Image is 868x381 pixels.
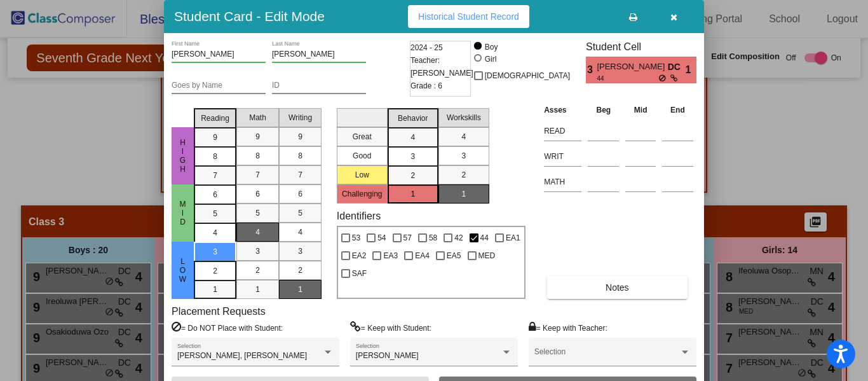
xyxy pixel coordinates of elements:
[255,188,260,200] span: 6
[298,169,302,181] span: 7
[213,132,217,143] span: 9
[480,230,489,246] span: 44
[686,62,696,78] span: 1
[255,284,260,295] span: 1
[410,54,473,80] span: Teacher: [PERSON_NAME]
[177,138,189,174] span: High
[255,131,260,142] span: 9
[410,132,415,143] span: 4
[597,74,658,83] span: 44
[172,81,266,90] input: goes by name
[454,230,463,246] span: 42
[174,8,325,24] h3: Student Card - Edit Mode
[410,151,415,162] span: 3
[429,230,437,246] span: 58
[255,150,260,162] span: 8
[606,282,629,293] span: Notes
[529,321,607,334] label: = Keep with Teacher:
[668,60,686,74] span: DC
[213,208,217,219] span: 5
[398,113,428,124] span: Behavior
[484,53,497,65] div: Girl
[350,321,431,334] label: = Keep with Student:
[255,207,260,219] span: 5
[298,265,302,276] span: 2
[410,188,415,200] span: 1
[352,266,367,281] span: SAF
[415,248,430,263] span: EA4
[377,230,386,246] span: 54
[213,170,217,181] span: 7
[403,230,412,246] span: 57
[418,11,519,22] span: Historical Student Record
[410,80,442,92] span: Grade : 6
[298,188,302,200] span: 6
[383,248,398,263] span: EA3
[177,351,307,360] span: [PERSON_NAME], [PERSON_NAME]
[586,41,696,53] h3: Student Cell
[201,113,229,124] span: Reading
[461,169,466,181] span: 2
[298,246,302,257] span: 3
[586,62,597,78] span: 3
[255,226,260,238] span: 4
[544,121,581,141] input: assessment
[597,60,667,74] span: [PERSON_NAME]
[485,68,570,83] span: [DEMOGRAPHIC_DATA]
[298,150,302,162] span: 8
[410,41,443,54] span: 2024 - 25
[461,131,466,142] span: 4
[213,265,217,277] span: 2
[356,351,419,360] span: [PERSON_NAME]
[352,230,360,246] span: 53
[213,227,217,239] span: 4
[255,246,260,257] span: 3
[544,172,581,191] input: assessment
[659,103,696,117] th: End
[547,276,687,299] button: Notes
[337,210,381,222] label: Identifiers
[255,265,260,276] span: 2
[544,147,581,166] input: assessment
[177,257,189,284] span: Low
[447,248,461,263] span: EA5
[461,150,466,162] span: 3
[213,189,217,200] span: 6
[298,284,302,295] span: 1
[213,284,217,295] span: 1
[478,248,496,263] span: MED
[506,230,520,246] span: EA1
[172,305,266,317] label: Placement Requests
[447,112,481,123] span: Workskills
[410,170,415,181] span: 2
[249,112,266,123] span: Math
[408,5,529,28] button: Historical Student Record
[213,246,217,258] span: 3
[255,169,260,181] span: 7
[213,151,217,162] span: 8
[352,248,367,263] span: EA2
[298,207,302,219] span: 5
[461,188,466,200] span: 1
[484,41,498,53] div: Boy
[585,103,622,117] th: Beg
[298,131,302,142] span: 9
[298,226,302,238] span: 4
[622,103,659,117] th: Mid
[172,321,283,334] label: = Do NOT Place with Student:
[177,200,189,226] span: MID
[288,112,312,123] span: Writing
[541,103,585,117] th: Asses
